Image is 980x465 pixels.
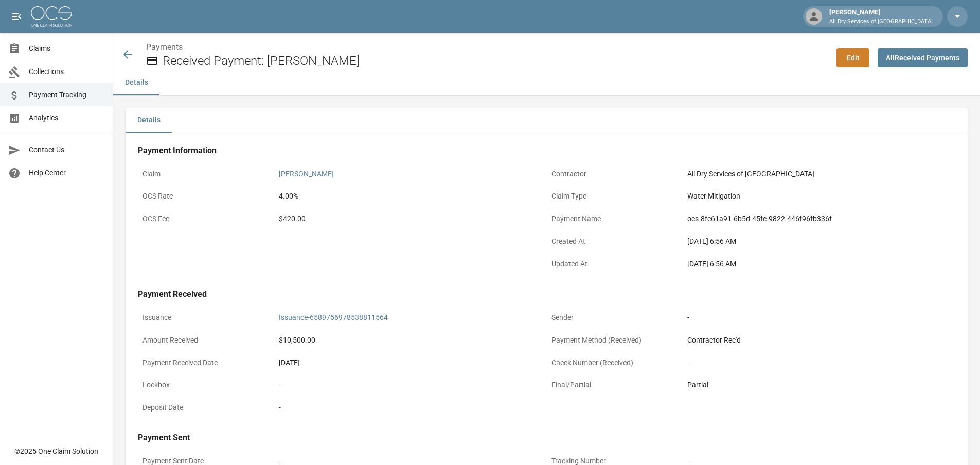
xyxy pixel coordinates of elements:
[146,41,828,53] nav: breadcrumb
[547,353,683,373] p: Check Number (Received)
[138,433,955,443] h4: Payment Sent
[547,254,683,274] p: Updated At
[29,145,104,155] span: Contact Us
[29,66,104,77] span: Collections
[138,209,274,229] p: OCS Fee
[138,308,274,328] p: Issuance
[279,313,388,321] a: Issuance-6589756978538811564
[113,70,980,95] div: anchor tabs
[547,209,683,229] p: Payment Name
[547,375,683,395] p: Final/Partial
[163,53,828,68] h2: Received Payment: [PERSON_NAME]
[687,380,951,390] div: Partial
[829,17,933,26] p: All Dry Services of [GEOGRAPHIC_DATA]
[547,330,683,350] p: Payment Method (Received)
[878,48,968,67] a: AllReceived Payments
[687,357,951,368] div: -
[126,108,968,133] div: details tabs
[547,186,683,206] p: Claim Type
[279,357,542,368] div: [DATE]
[279,191,542,202] div: 4.00%
[14,446,98,456] div: © 2025 One Claim Solution
[687,169,951,180] div: All Dry Services of [GEOGRAPHIC_DATA]
[29,168,104,178] span: Help Center
[547,231,683,252] p: Created At
[547,308,683,328] p: Sender
[138,375,274,395] p: Lockbox
[138,398,274,418] p: Deposit Date
[6,6,27,27] button: open drawer
[29,43,104,54] span: Claims
[138,186,274,206] p: OCS Rate
[31,6,72,27] img: ocs-logo-white-transparent.png
[687,236,951,247] div: [DATE] 6:56 AM
[279,335,542,346] div: $10,500.00
[687,335,951,346] div: Contractor Rec'd
[687,312,951,323] div: -
[687,259,951,270] div: [DATE] 6:56 AM
[279,170,334,178] a: [PERSON_NAME]
[138,164,274,184] p: Claim
[547,164,683,184] p: Contractor
[138,289,955,299] h4: Payment Received
[138,330,274,350] p: Amount Received
[126,108,172,133] button: Details
[279,380,542,390] div: -
[836,48,869,67] a: Edit
[29,90,104,100] span: Payment Tracking
[138,146,955,156] h4: Payment Information
[113,70,159,95] button: Details
[29,113,104,123] span: Analytics
[146,42,183,52] a: Payments
[687,191,951,202] div: Water Mitigation
[138,353,274,373] p: Payment Received Date
[279,402,542,413] div: -
[825,7,937,26] div: [PERSON_NAME]
[279,213,542,224] div: $420.00
[687,213,951,224] div: ocs-8fe61a91-6b5d-45fe-9822-446f96fb336f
